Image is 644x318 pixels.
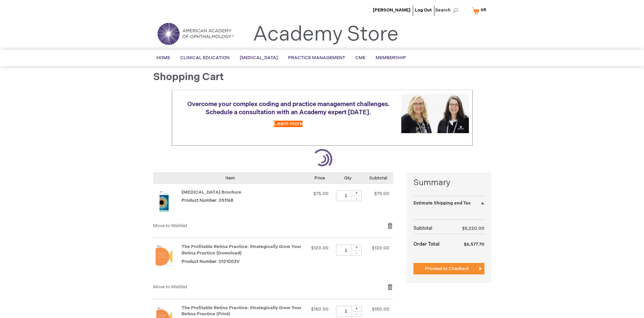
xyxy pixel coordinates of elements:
[376,55,406,60] span: Membership
[182,305,301,317] a: The Profitable Retina Practice: Strategically Grow Your Retina Practice (Print)
[274,121,303,127] a: Learn more
[182,244,301,256] a: The Profitable Retina Practice: Strategically Grow Your Retina Practice (Download)
[352,306,362,312] div: +
[288,55,345,60] span: Practice Management
[153,245,182,276] a: The Profitable Retina Practice: Strategically Grow Your Retina Practice (Download)
[240,55,278,60] span: [MEDICAL_DATA]
[413,263,484,274] button: Proceed to Checkout
[481,7,486,13] span: 68
[225,175,235,181] span: Item
[464,242,484,247] span: $6,577.70
[311,307,329,312] span: $150.00
[372,245,389,251] span: $120.00
[182,190,241,195] a: [MEDICAL_DATA] Brochure
[355,55,365,60] span: CME
[373,7,410,13] a: [PERSON_NAME]
[425,266,469,271] span: Proceed to Checkout
[311,245,329,251] span: $120.00
[153,190,182,216] a: Amblyopia Brochure
[413,223,450,234] th: Subtotal
[313,191,329,196] span: $75.00
[157,55,170,60] span: Home
[435,3,461,17] span: Search
[153,190,175,212] img: Amblyopia Brochure
[153,223,187,228] a: Move to Wishlist
[352,250,362,255] div: -
[462,226,484,231] span: $5,220.00
[314,175,325,181] span: Price
[413,177,484,189] strong: Summary
[352,311,362,317] div: -
[352,190,362,196] div: +
[153,71,224,83] span: Shopping Cart
[336,245,356,255] input: Qty
[415,7,432,13] a: Log Out
[182,198,233,203] span: Product Number: 051168
[182,259,240,264] span: Product Number: 0121003V
[352,196,362,201] div: -
[374,191,389,196] span: $75.00
[253,22,399,47] a: Academy Store
[180,55,230,60] span: Clinical Education
[372,307,389,312] span: $150.00
[413,200,471,206] strong: Estimate Shipping and Tax
[336,190,356,201] input: Qty
[187,101,389,116] span: Overcome your complex coding and practice management challenges. Schedule a consultation with an ...
[401,94,469,133] img: Schedule a consultation with an Academy expert today
[344,175,352,181] span: Qty
[413,238,439,250] strong: Order Total
[153,245,175,266] img: The Profitable Retina Practice: Strategically Grow Your Retina Practice (Download)
[470,5,491,17] a: 68
[153,284,187,290] a: Move to Wishlist
[336,306,356,317] input: Qty
[369,175,387,181] span: Subtotal
[352,245,362,250] div: +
